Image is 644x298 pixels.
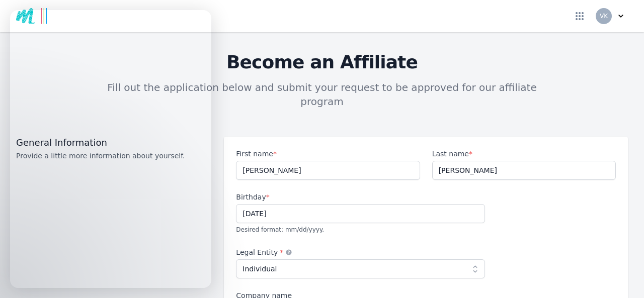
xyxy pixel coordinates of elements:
[97,80,547,109] p: Fill out the application below and submit your request to be approved for our affiliate program
[10,10,211,288] iframe: Intercom live chat
[432,149,616,159] label: Last name
[236,247,485,257] label: Legal Entity
[236,226,324,233] span: Desired format: mm/dd/yyyy.
[236,149,420,159] label: First name
[16,52,628,72] h3: Become an Affiliate
[236,192,485,202] label: Birthday
[236,204,485,223] input: mm/dd/yyyy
